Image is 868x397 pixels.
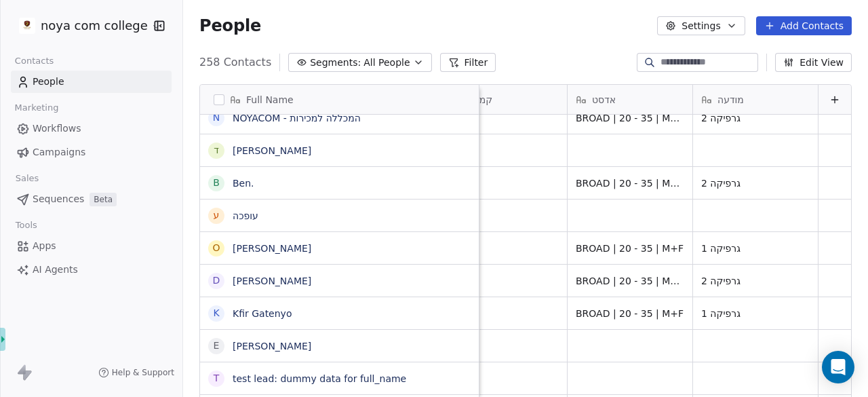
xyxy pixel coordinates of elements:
[11,71,172,93] a: People
[576,274,684,288] span: BROAD | 20 - 35 | M+F | 1
[199,16,261,36] span: People
[33,192,84,206] span: Sequences
[233,243,311,254] a: [PERSON_NAME]
[214,339,220,353] div: E
[233,113,361,124] a: NOYACOM - המכללה למכירות
[199,54,271,71] span: 258 Contacts
[33,75,64,89] span: People
[112,367,174,378] span: Help & Support
[33,239,56,253] span: Apps
[442,85,567,114] div: קמפיין
[233,341,311,352] a: [PERSON_NAME]
[233,276,311,286] a: [PERSON_NAME]
[214,143,219,157] div: ד
[11,141,172,164] a: Campaigns
[212,241,220,255] div: O
[214,371,220,385] div: t
[19,18,35,34] img: %C3%97%C2%9C%C3%97%C2%95%C3%97%C2%92%C3%97%C2%95%20%C3%97%C2%9E%C3%97%C2%9B%C3%97%C2%9C%C3%97%C2%...
[592,93,616,107] span: אדסט
[693,85,818,114] div: מודעה
[233,373,406,384] a: test lead: dummy data for full_name
[16,14,144,37] button: noya com college
[214,208,220,223] div: ע
[246,93,294,107] span: Full Name
[9,168,45,189] span: Sales
[41,17,148,35] span: noya com college
[213,176,220,190] div: B
[440,53,496,72] button: Filter
[657,16,745,35] button: Settings
[33,263,78,277] span: AI Agents
[233,145,311,156] a: [PERSON_NAME]
[33,145,85,159] span: Campaigns
[701,242,810,255] span: גרפיקה 1
[213,111,220,125] div: N
[701,274,810,288] span: גרפיקה 2
[11,117,172,140] a: Workflows
[233,210,258,221] a: עופכה
[213,273,220,288] div: D
[576,176,684,190] span: BROAD | 20 - 35 | M+F | 1
[213,306,219,320] div: K
[717,93,744,107] span: מודעה
[576,111,684,125] span: BROAD | 20 - 35 | M+F | 1
[701,176,810,190] span: גרפיקה 2
[233,308,292,319] a: Kfir Gatenyo
[11,259,172,281] a: AI Agents
[9,98,64,118] span: Marketing
[756,16,852,35] button: Add Contacts
[11,235,172,257] a: Apps
[33,121,81,136] span: Workflows
[90,193,117,206] span: Beta
[9,51,60,71] span: Contacts
[11,188,172,210] a: SequencesBeta
[98,367,174,378] a: Help & Support
[576,242,684,255] span: BROAD | 20 - 35 | M+F
[576,307,684,320] span: BROAD | 20 - 35 | M+F
[233,178,254,189] a: Ben.
[701,307,810,320] span: גרפיקה 1
[200,85,479,114] div: Full Name
[775,53,852,72] button: Edit View
[568,85,692,114] div: אדסט
[363,56,410,70] span: All People
[822,351,854,383] div: Open Intercom Messenger
[701,111,810,125] span: גרפיקה 2
[9,215,43,235] span: Tools
[310,56,361,70] span: Segments:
